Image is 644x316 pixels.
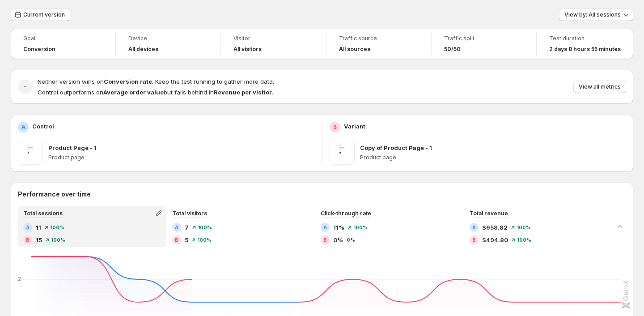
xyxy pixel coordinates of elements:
h2: A [472,225,476,230]
span: Visitor [233,35,313,42]
text: 2 [18,276,21,282]
img: Copy of Product Page - 1 [330,140,355,165]
span: Conversion [23,46,55,53]
p: Control [32,122,54,131]
span: 0% [347,237,355,243]
h2: B [323,237,327,243]
span: 100% [51,237,65,243]
span: $494.80 [482,235,508,244]
span: 100% [517,225,531,230]
p: Product Page - 1 [48,143,97,152]
span: Total revenue [470,210,508,217]
span: 0% [333,235,343,244]
span: Neither version wins on . Keep the test running to gather more data. [38,78,274,85]
h2: Performance over time [18,190,626,199]
h4: All devices [128,46,158,53]
p: Variant [344,122,365,131]
span: 100% [353,225,368,230]
span: 100% [50,225,64,230]
span: $658.82 [482,223,508,232]
h2: A [175,225,178,230]
p: Product page [48,154,315,161]
span: 15 [36,235,42,244]
p: Product page [360,154,627,161]
span: Device [128,35,208,42]
span: Control outperforms on but falls behind in . [38,89,273,96]
span: 5 [185,235,188,244]
a: Traffic sourceAll sources [339,34,419,54]
span: Traffic split [444,35,524,42]
span: 2 days 8 hours 55 minutes [549,46,621,53]
span: 11% [333,223,344,232]
button: View all metrics [573,81,626,93]
a: Test duration2 days 8 hours 55 minutes [549,34,621,54]
a: DeviceAll devices [128,34,208,54]
span: Test duration [549,35,621,42]
h2: B [175,237,178,243]
strong: Revenue per visitor [214,89,272,96]
button: View by: All sessions [559,9,633,21]
button: Current version [11,9,70,21]
span: Total visitors [172,210,207,217]
span: Goal [23,35,103,42]
h2: B [26,237,30,243]
h4: All visitors [233,46,262,53]
strong: Average order value [103,89,164,96]
span: View by: All sessions [564,11,621,18]
h2: A [26,225,30,230]
span: 50/50 [444,46,461,53]
a: GoalConversion [23,34,103,54]
span: 100% [517,237,531,243]
h2: B [472,237,476,243]
span: Traffic source [339,35,419,42]
h2: - [24,82,27,91]
img: Product Page - 1 [18,140,43,165]
span: Total sessions [23,210,63,217]
h4: All sources [339,46,370,53]
a: Traffic split50/50 [444,34,524,54]
p: Copy of Product Page - 1 [360,143,432,152]
span: 100% [198,225,212,230]
span: Click-through rate [321,210,371,217]
span: 11 [36,223,41,232]
span: 7 [185,223,189,232]
span: Current version [23,11,65,18]
a: VisitorAll visitors [233,34,313,54]
h2: A [323,225,327,230]
h2: A [21,124,25,131]
button: Collapse chart [614,220,626,233]
span: View all metrics [579,83,621,90]
span: 100% [197,237,212,243]
strong: Conversion rate [104,78,152,85]
h2: B [333,124,337,131]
